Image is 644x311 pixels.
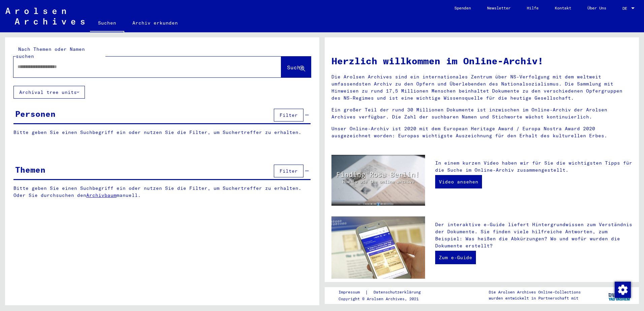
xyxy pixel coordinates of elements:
[13,185,311,199] p: Bitte geben Sie einen Suchbegriff ein oder nutzen Sie die Filter, um Suchertreffer zu erhalten. O...
[331,155,425,206] img: video.jpg
[331,216,425,279] img: eguide.jpg
[339,296,429,302] p: Copyright © Arolsen Archives, 2021
[274,109,303,122] button: Filter
[274,165,303,177] button: Filter
[16,46,85,59] mat-label: Nach Themen oder Namen suchen
[489,295,581,301] p: wurden entwickelt in Partnerschaft mit
[615,282,631,298] img: Zustimmung ändern
[15,164,45,176] div: Themen
[281,57,311,77] button: Suche
[339,289,429,296] div: |
[280,168,298,174] span: Filter
[90,15,124,32] a: Suchen
[368,289,429,296] a: Datenschutzerklärung
[5,8,85,25] img: Arolsen_neg.svg
[124,15,186,31] a: Archiv erkunden
[287,64,304,71] span: Suche
[489,289,581,295] p: Die Arolsen Archives Online-Collections
[614,281,631,298] div: Zustimmung ändern
[435,160,632,174] p: In einem kurzen Video haben wir für Sie die wichtigsten Tipps für die Suche im Online-Archiv zusa...
[607,287,632,304] img: yv_logo.png
[339,289,365,296] a: Impressum
[13,86,85,99] button: Archival tree units
[331,54,632,68] h1: Herzlich willkommen im Online-Archiv!
[331,73,632,102] p: Die Arolsen Archives sind ein internationales Zentrum über NS-Verfolgung mit dem weltweit umfasse...
[331,106,632,120] p: Ein großer Teil der rund 30 Millionen Dokumente ist inzwischen im Online-Archiv der Arolsen Archi...
[331,125,632,139] p: Unser Online-Archiv ist 2020 mit dem European Heritage Award / Europa Nostra Award 2020 ausgezeic...
[435,251,476,264] a: Zum e-Guide
[86,192,117,198] a: Archivbaum
[13,129,311,136] p: Bitte geben Sie einen Suchbegriff ein oder nutzen Sie die Filter, um Suchertreffer zu erhalten.
[435,221,632,249] p: Der interaktive e-Guide liefert Hintergrundwissen zum Verständnis der Dokumente. Sie finden viele...
[622,6,630,11] span: DE
[15,108,56,120] div: Personen
[280,112,298,118] span: Filter
[435,175,482,188] a: Video ansehen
